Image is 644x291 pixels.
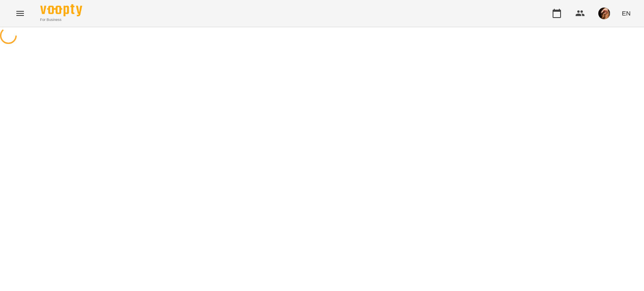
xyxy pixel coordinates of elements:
img: Voopty Logo [40,4,82,16]
span: For Business [40,17,82,23]
img: c8e0f8f11f5ebb5948ff4c20ade7ab01.jpg [598,8,610,19]
span: EN [622,9,631,18]
button: EN [618,5,634,21]
button: Menu [10,3,30,23]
